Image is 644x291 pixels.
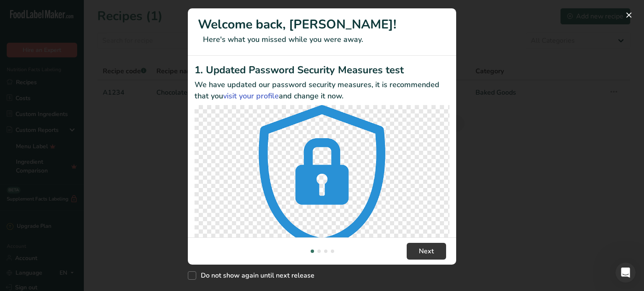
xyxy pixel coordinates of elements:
[195,62,449,77] h2: 1. Updated Password Security Measures test
[195,79,449,102] p: We have updated our password security measures, it is recommended that you and change it now.
[195,105,449,247] img: Updated Password Security Measures test
[198,34,446,45] p: Here's what you missed while you were away.
[196,271,314,280] span: Do not show again until next release
[407,243,446,260] button: Next
[223,91,279,101] a: visit your profile
[419,246,434,256] span: Next
[615,263,636,283] iframe: Intercom live chat
[198,15,446,34] h1: Welcome back, [PERSON_NAME]!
